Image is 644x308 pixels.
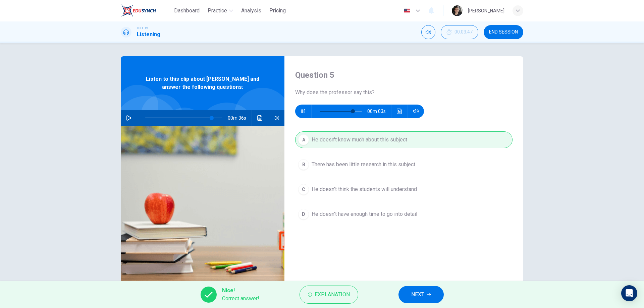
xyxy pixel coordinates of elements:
[238,5,264,17] button: Analysis
[403,8,411,13] img: en
[222,287,259,295] span: Nice!
[441,25,478,39] div: Hide
[267,5,288,17] button: Pricing
[394,105,405,118] button: Click to see the audio transcription
[174,7,200,15] span: Dashboard
[489,29,518,35] span: END SESSION
[121,4,156,17] img: EduSynch logo
[143,75,263,91] span: Listen to this clip about [PERSON_NAME] and answer the following questions:
[421,25,435,39] div: Mute
[241,7,261,15] span: Analysis
[222,295,259,303] span: Correct answer!
[121,126,284,289] img: Listen to this clip about Ethanol and answer the following questions:
[367,105,391,118] span: 00m 03s
[621,285,637,301] div: Open Intercom Messenger
[171,5,202,17] button: Dashboard
[295,70,513,80] h4: Question 5
[137,30,160,39] h1: Listening
[484,25,523,39] button: END SESSION
[205,5,236,17] button: Practice
[295,88,513,97] span: Why does the professor say this?
[315,290,350,299] span: Explanation
[137,26,148,30] span: TOEFL®
[228,110,252,126] span: 00m 36s
[121,4,171,17] a: EduSynch logo
[441,25,478,39] button: 00:03:47
[411,290,424,299] span: NEXT
[255,110,265,126] button: Click to see the audio transcription
[454,29,473,35] span: 00:03:47
[468,7,504,15] div: [PERSON_NAME]
[452,5,463,16] img: Profile picture
[269,7,286,15] span: Pricing
[208,7,227,15] span: Practice
[398,286,444,303] button: NEXT
[300,286,358,304] button: Explanation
